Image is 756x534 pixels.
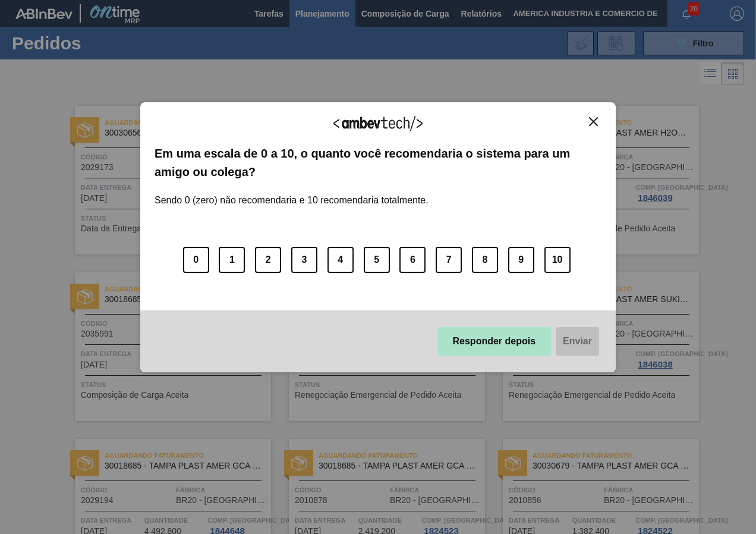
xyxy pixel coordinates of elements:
[436,247,462,273] button: 7
[291,247,317,273] button: 3
[437,327,552,356] button: Responder depois
[183,247,209,273] button: 0
[399,247,426,273] button: 6
[472,247,498,273] button: 8
[155,145,601,181] label: Em uma escala de 0 a 10, o quanto você recomendaria o sistema para um amigo ou colega?
[333,116,423,131] img: Logo Ambevtech
[219,247,245,273] button: 1
[589,117,598,126] img: Close
[327,247,354,273] button: 4
[255,247,281,273] button: 2
[544,247,571,273] button: 10
[508,247,534,273] button: 9
[585,117,601,127] button: Close
[155,181,429,206] label: Sendo 0 (zero) não recomendaria e 10 recomendaria totalmente.
[364,247,390,273] button: 5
